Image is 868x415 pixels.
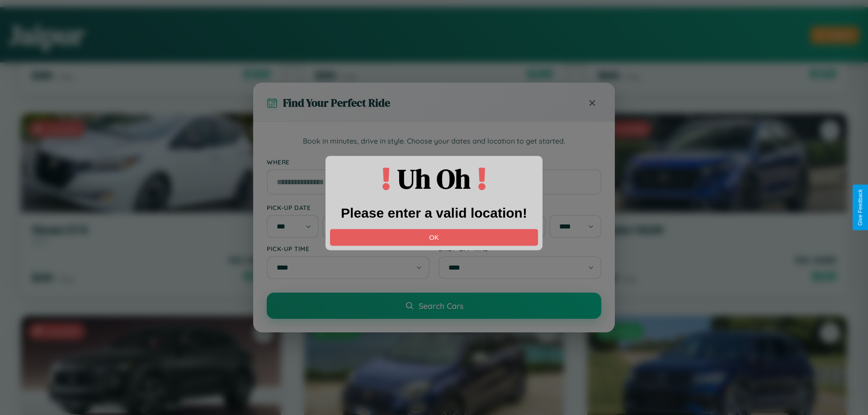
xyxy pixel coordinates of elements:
[267,204,429,211] label: Pick-up Date
[419,301,463,311] span: Search Cars
[267,245,429,252] label: Pick-up Time
[267,135,601,147] p: Book in minutes, drive in style. Choose your dates and location to get started.
[439,204,601,211] label: Drop-off Date
[283,95,390,110] h3: Find Your Perfect Ride
[267,158,601,166] label: Where
[439,245,601,252] label: Drop-off Time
